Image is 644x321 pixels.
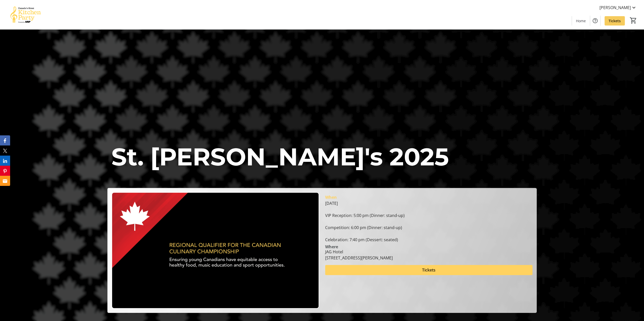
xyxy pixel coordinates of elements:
[590,16,600,26] button: Help
[629,16,638,25] button: Cart
[576,18,586,23] span: Home
[325,265,532,275] button: Tickets
[595,4,641,12] button: [PERSON_NAME]
[111,142,449,171] span: St. [PERSON_NAME]'s 2025
[325,249,393,255] div: JAG Hotel
[325,255,393,261] div: [STREET_ADDRESS][PERSON_NAME]
[3,2,48,27] img: Canada’s Great Kitchen Party's Logo
[605,16,625,26] a: Tickets
[325,245,338,249] div: Where
[609,18,621,23] span: Tickets
[599,5,631,11] span: [PERSON_NAME]
[422,267,435,273] span: Tickets
[572,16,590,26] a: Home
[112,192,319,309] img: Campaign CTA Media Photo
[325,194,337,200] div: When
[325,200,532,243] div: [DATE] VIP Reception: 5:00 pm (Dinner: stand-up) Competition: 6:00 pm (Dinner: stand-up) Celebrat...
